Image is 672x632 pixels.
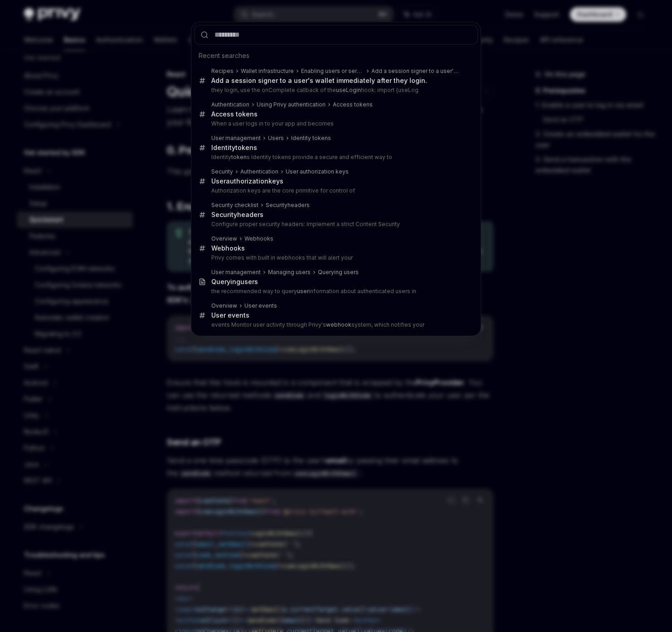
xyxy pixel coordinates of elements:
div: Authentication [211,101,249,108]
div: Security [211,168,233,175]
div: Managing users [268,269,311,276]
div: Wallet infrastructure [241,68,294,75]
b: token [235,144,253,151]
p: Privy comes with built in webhooks that will alert your [211,254,459,261]
div: Querying users [318,269,359,276]
div: s [211,244,245,252]
div: Add a session signer to a user's wallet immediately after they login. [211,77,427,85]
p: When a user logs in to your app and becomes [211,120,459,127]
b: user [240,278,254,285]
div: Users [268,135,284,142]
p: Identity s Identity tokens provide a secure and efficient way to [211,154,459,161]
div: Identity s [211,144,257,152]
p: they login, use the onComplete callback of the hook: import {useLog [211,87,459,94]
b: webhook [326,321,351,328]
div: Security checklist [211,202,258,209]
div: User events [211,311,249,319]
b: authorization [226,177,268,185]
b: Access token [211,110,254,118]
b: header [287,202,307,208]
div: Authentication [240,168,278,175]
div: Security s [211,211,263,219]
p: Configure proper security headers: Implement a strict Content Security [211,221,459,228]
div: s [211,110,258,118]
div: User authorization keys [286,168,349,175]
div: Overview [211,302,237,309]
b: user [297,288,309,294]
div: Using Privy authentication [257,101,326,108]
div: Identity tokens [291,135,331,142]
div: Security s [266,202,310,209]
div: User management [211,135,261,142]
b: header [237,211,260,218]
p: the recommended way to query information about authenticated users in [211,288,459,295]
div: Add a session signer to a user's wallet immediately after they login. [371,68,459,75]
b: Webhook [244,235,270,242]
b: useLogin [336,87,361,93]
div: User events [244,302,277,309]
div: Overview [211,235,237,242]
div: User management [211,269,261,276]
span: Recent searches [199,51,249,60]
div: Access tokens [333,101,373,108]
div: Recipes [211,68,234,75]
div: Querying s [211,278,258,286]
div: Enabling users or servers to execute transactions [301,68,364,75]
b: Webhook [211,244,241,252]
p: events Monitor user activity through Privy's system, which notifies your [211,321,459,328]
b: token [231,154,247,160]
div: User keys [211,177,283,185]
p: Authorization keys are the core primitive for control of [211,187,459,194]
div: s [244,235,273,242]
